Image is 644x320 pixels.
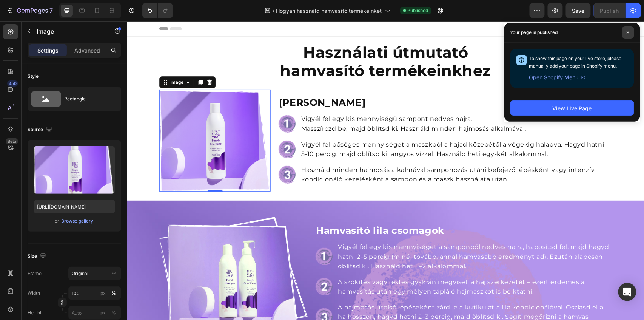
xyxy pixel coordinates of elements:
[572,8,585,14] span: Save
[188,287,205,305] img: gempages_490611713016595313-4e581107-c51f-472a-9f09-e2df763b3d54.png
[28,73,39,80] div: Style
[37,27,101,36] p: Image
[49,6,53,15] p: 7
[510,100,634,116] button: View Live Page
[174,119,484,138] p: Vigyél fel bőséges mennyiséget a maszkból a hajad közepétől a végekig haladva. Hagyd hatni 5-10 p...
[151,94,169,112] img: gempages_490611713016595313-163f0c69-5829-4fc4-9a5e-414aa0b0bf10.png
[174,144,484,163] p: Használd minden hajmosás alkalmával samponozás utáni befejező lépésként vagy intenzív kondicionál...
[61,217,94,225] button: Browse gallery
[100,290,106,297] div: px
[34,146,115,194] img: preview-image
[189,204,317,215] strong: Hamvasító lila csomagok
[510,29,558,36] p: Your page is published
[42,58,58,65] div: Image
[72,270,88,277] span: Original
[211,221,484,250] p: Vigyél fel egy kis mennyiséget a samponból nedves hajra, habosítsd fel, majd hagyd hatni 2–5 perc...
[188,227,205,244] img: gempages_490611713016595313-163f0c69-5829-4fc4-9a5e-414aa0b0bf10.png
[600,7,619,15] div: Publish
[74,46,100,54] p: Advanced
[529,56,622,69] span: To show this page on your live store, please manually add your page in Shopify menu.
[99,289,108,298] button: %
[618,283,636,301] div: Open Intercom Messenger
[529,73,579,82] span: Open Shopify Menu
[142,3,173,18] div: Undo/Redo
[28,290,40,297] label: Width
[152,76,239,87] strong: [PERSON_NAME]
[151,119,169,137] img: gempages_490611713016595313-93a4edb4-27e5-465f-8ae0-55fcab52ca19.png
[62,218,94,224] div: Browse gallery
[99,308,108,317] button: %
[174,93,484,103] p: Vigyél fel egy kis mennyiségű sampont nedves hajra.
[109,308,118,317] button: px
[37,46,59,54] p: Settings
[594,3,626,18] button: Publish
[211,256,484,275] p: A szőkítés vagy festés gyakran megviseli a haj szerkezetét – ezért érdemes a hamvasítás után egy ...
[153,22,364,59] strong: Használati útmutató hamvasító termékeinkhez
[68,306,121,320] input: px%
[276,7,382,15] span: Hogyan használd hamvasító termékeinket
[7,80,18,87] div: 450
[188,257,205,274] img: gempages_490611713016595313-93a4edb4-27e5-465f-8ae0-55fcab52ca19.png
[68,286,121,300] input: px%
[6,138,18,144] div: Beta
[28,251,48,261] div: Size
[34,200,115,213] input: https://example.com/image.jpg
[566,3,591,18] button: Save
[100,309,106,316] div: px
[68,267,121,280] button: Original
[553,104,592,112] div: View Live Page
[109,289,118,298] button: px
[174,103,484,113] p: Masszírozd be, majd öblítsd ki. Használd minden hajmosás alkalmával.
[28,270,42,277] label: Frame
[273,7,275,15] span: /
[408,7,428,14] span: Published
[64,90,110,108] div: Rectangle
[111,309,116,316] div: %
[55,216,60,226] span: or
[28,125,54,135] div: Source
[28,309,42,316] label: Height
[211,281,484,311] p: A hajmosás utolsó lépéseként zárd le a kutikulát a lila kondicionálóval. Oszlasd el a hajhosszon,...
[111,290,116,297] div: %
[3,3,56,18] button: 7
[32,68,143,170] img: gempages_490611713016595313-e8841819-8236-4aa5-9959-36df1c1b17d5.png
[151,145,169,162] img: gempages_490611713016595313-4e581107-c51f-472a-9f09-e2df763b3d54.png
